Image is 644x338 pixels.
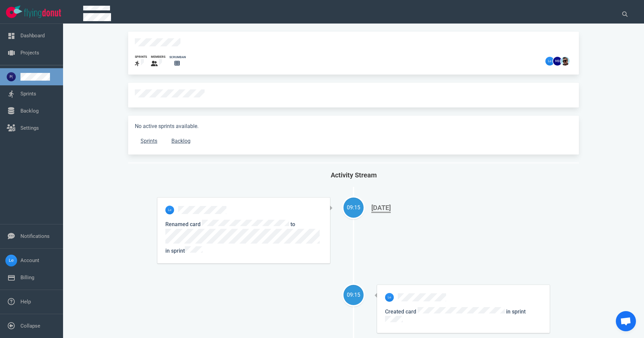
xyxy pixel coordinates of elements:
a: Collapse [20,323,40,329]
img: 26 [553,57,562,66]
div: members [151,55,165,59]
div: sprints [135,55,147,59]
div: scrumban [169,55,186,59]
div: [DATE] [371,204,391,213]
a: Billing [20,274,34,281]
img: 26 [385,293,394,302]
a: Notifications [20,233,50,239]
p: Created card [385,307,542,325]
span: Activity Stream [331,171,377,179]
span: in sprint [165,248,203,254]
a: Account [20,257,39,263]
a: Settings [20,125,39,131]
img: 26 [165,206,174,214]
a: Backlog [20,108,39,114]
a: Sprints [20,91,36,97]
div: 09:15 [343,291,364,299]
a: members [151,55,165,68]
a: Sprints [135,134,163,148]
img: Flying Donut text logo [24,9,61,18]
div: No active sprints available. [128,116,579,155]
a: Backlog [166,134,196,148]
div: 09:15 [343,204,364,212]
a: Help [20,299,31,305]
a: Dashboard [20,33,45,39]
img: 26 [545,57,554,66]
a: sprints [135,55,147,68]
a: Open de chat [616,311,636,331]
img: 26 [561,57,570,66]
p: Renamed card to [165,220,322,255]
span: in sprint [385,308,526,324]
a: Projects [20,50,39,56]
